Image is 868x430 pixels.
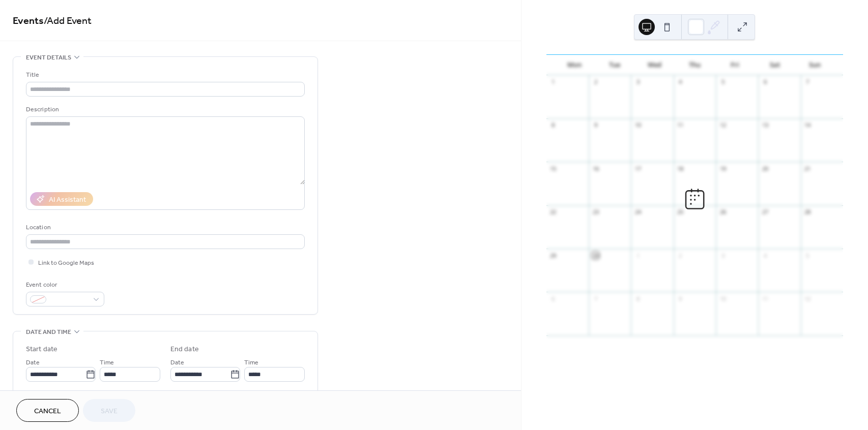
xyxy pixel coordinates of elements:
[634,252,642,259] div: 1
[761,252,769,259] div: 4
[38,258,94,268] span: Link to Google Maps
[100,357,114,368] span: Time
[244,357,258,368] span: Time
[755,55,795,75] div: Sat
[719,295,727,302] div: 10
[549,208,557,216] div: 22
[26,280,102,290] div: Event color
[761,208,769,216] div: 27
[804,165,812,172] div: 21
[592,78,599,86] div: 2
[26,52,71,63] span: Event details
[549,165,557,172] div: 15
[677,295,684,302] div: 9
[634,121,642,129] div: 10
[549,252,557,259] div: 29
[16,399,79,422] button: Cancel
[592,121,599,129] div: 9
[26,357,40,368] span: Date
[170,357,184,368] span: Date
[719,121,727,129] div: 12
[804,208,812,216] div: 28
[44,11,92,31] span: / Add Event
[761,165,769,172] div: 20
[26,104,303,115] div: Description
[795,55,835,75] div: Sun
[804,295,812,302] div: 12
[634,295,642,302] div: 8
[634,208,642,216] div: 24
[26,344,57,355] div: Start date
[26,70,303,80] div: Title
[719,208,727,216] div: 26
[634,55,675,75] div: Wed
[634,165,642,172] div: 17
[675,55,715,75] div: Thu
[549,78,557,86] div: 1
[804,121,812,129] div: 14
[26,222,303,233] div: Location
[761,295,769,302] div: 11
[592,165,599,172] div: 16
[592,252,599,259] div: 30
[677,165,684,172] div: 18
[715,55,755,75] div: Fri
[34,406,61,417] span: Cancel
[13,11,44,31] a: Events
[677,78,684,86] div: 4
[549,121,557,129] div: 8
[634,78,642,86] div: 3
[592,208,599,216] div: 23
[761,121,769,129] div: 13
[677,252,684,259] div: 2
[594,55,634,75] div: Tue
[549,295,557,302] div: 6
[555,55,595,75] div: Mon
[719,78,727,86] div: 5
[761,78,769,86] div: 6
[677,121,684,129] div: 11
[719,252,727,259] div: 3
[26,327,71,337] span: Date and time
[592,295,599,302] div: 7
[804,252,812,259] div: 5
[719,165,727,172] div: 19
[804,78,812,86] div: 7
[170,344,199,355] div: End date
[677,208,684,216] div: 25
